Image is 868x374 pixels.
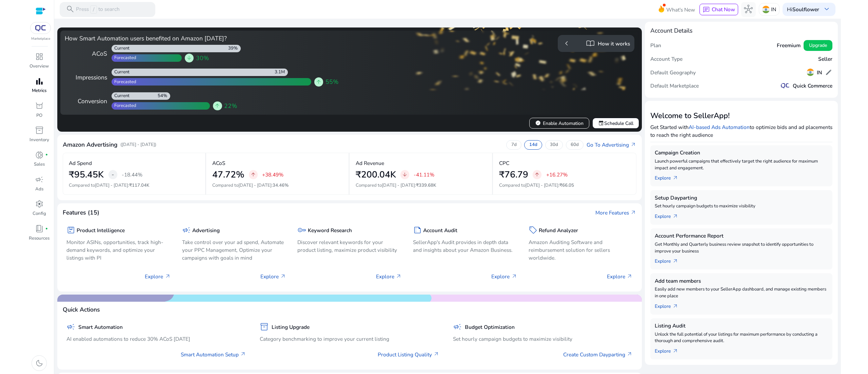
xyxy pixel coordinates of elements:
[192,227,220,233] h5: Advertising
[550,142,558,148] p: 30d
[511,274,517,280] span: arrow_outward
[262,171,283,179] p: +38.49%
[112,93,130,99] div: Current
[672,175,678,181] span: arrow_outward
[65,49,107,58] div: ACoS
[95,182,128,188] span: [DATE] - [DATE]
[33,210,46,217] p: Config
[535,120,541,126] span: verified
[224,101,237,110] span: 22%
[260,273,286,280] p: Explore
[499,169,528,180] h2: ₹76.79
[158,93,170,99] div: 54%
[499,182,630,189] p: Compared to :
[66,335,246,343] p: AI enabled automations to reduce 30% ACoS [DATE]
[630,142,636,148] span: arrow_outward
[529,238,633,262] p: Amazon Auditing Software and reimbursement solution for sellers worldwide.
[45,153,48,156] span: fiber_manual_record
[378,351,439,358] a: Product Listing Quality
[666,4,695,16] span: What's New
[672,258,678,264] span: arrow_outward
[650,83,699,89] h5: Default Marketplace
[212,182,343,189] p: Compared to :
[491,273,517,280] p: Explore
[112,55,137,61] div: Forecasted
[587,141,636,149] a: Go To Advertisingarrow_outward
[413,226,422,235] span: summarize
[586,39,595,48] span: import_contacts
[122,171,142,179] p: -18.44%
[655,195,828,201] h5: Setup Dayparting
[535,120,583,127] span: Enable Automation
[35,186,43,193] p: Ads
[627,351,633,357] span: arrow_outward
[818,56,832,62] h5: Seller
[112,170,114,179] span: -
[129,182,149,188] span: ₹117.04K
[672,348,678,354] span: arrow_outward
[112,45,130,52] div: Current
[762,6,770,13] img: in.svg
[822,5,831,14] span: keyboard_arrow_down
[511,142,517,148] p: 7d
[35,224,44,233] span: book_4
[145,273,171,280] p: Explore
[325,77,338,86] span: 55%
[414,171,434,179] p: -41.11%
[29,137,49,144] p: Inventory
[655,331,828,345] p: Unlock the full potential of your listings for maximum performance by conducting a thorough and c...
[781,83,790,88] img: QC-logo.svg
[655,344,684,355] a: Explorearrow_outward
[182,238,287,262] p: Take control over your ad spend, Automate your PPC Management, Optimize your campaigns with goals...
[382,182,415,188] span: [DATE] - [DATE]
[27,149,51,173] a: donut_smallfiber_manual_recordSales
[27,75,51,100] a: bar_chartMetrics
[650,42,661,49] h5: Plan
[650,27,692,34] h4: Account Details
[376,273,402,280] p: Explore
[31,36,50,41] p: Marketplace
[356,182,486,189] p: Compared to :
[807,69,814,76] img: in.svg
[182,226,191,235] span: campaign
[546,171,568,179] p: +16.27%
[655,158,828,172] p: Launch powerful campaigns that effectively target the right audience for maximum impact and engag...
[273,182,289,188] span: 34.46%
[433,351,439,357] span: arrow_outward
[396,274,402,280] span: arrow_outward
[655,278,828,284] h5: Add team members
[120,142,156,148] p: ([DATE] - [DATE])
[297,226,306,235] span: key
[260,322,269,331] span: inventory_2
[825,69,832,76] span: edit
[655,255,684,265] a: Explorearrow_outward
[655,203,828,210] p: Set hourly campaign budgets to maximize visibility
[655,233,828,239] h5: Account Performance Report
[35,359,44,368] span: dark_mode
[65,73,107,82] div: Impressions
[741,2,756,17] button: hub
[744,5,753,14] span: hub
[260,335,439,343] p: Category benchmarking to improve your current listing
[45,227,48,230] span: fiber_manual_record
[777,42,801,49] h5: Freemium
[27,198,51,223] a: settingsConfig
[793,83,832,89] h5: Quick Commerce
[627,274,633,280] span: arrow_outward
[655,241,828,255] p: Get Monthly and Quarterly business review snapshot to identify opportunities to improve your busi...
[35,77,44,86] span: bar_chart
[272,324,310,330] h5: Listing Upgrade
[66,5,75,14] span: search
[525,182,558,188] span: [DATE] - [DATE]
[35,200,44,208] span: settings
[655,300,684,310] a: Explorearrow_outward
[66,226,75,235] span: package
[27,223,51,247] a: book_4fiber_manual_recordResources
[66,238,171,262] p: Monitor ASINs, opportunities, track high-demand keywords, and optimize your listings with PI
[650,70,696,76] h5: Default Geography
[308,227,352,233] h5: Keyword Research
[562,39,571,48] span: chevron_left
[529,142,537,148] p: 14d
[356,159,384,167] p: Ad Revenue
[809,42,827,49] span: Upgrade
